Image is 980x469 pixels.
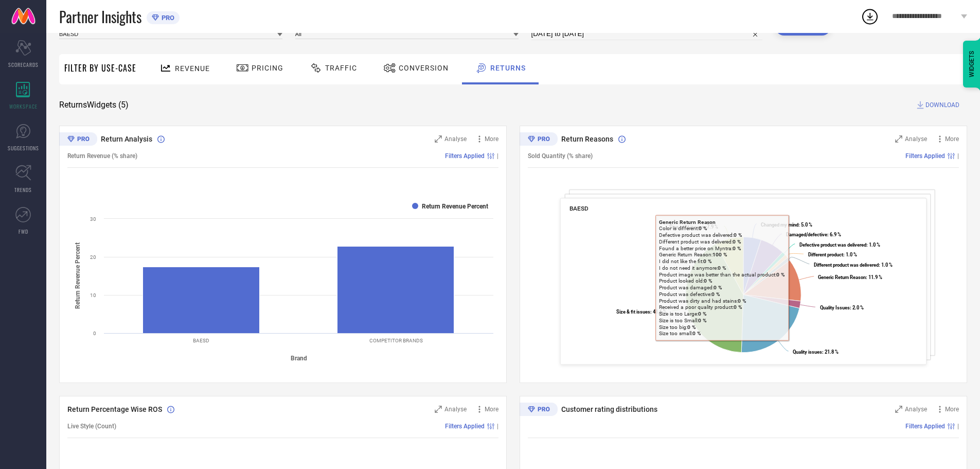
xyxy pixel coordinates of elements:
text: : 21.8 % [793,349,839,355]
text: : 1.0 % [814,262,893,268]
span: Returns Widgets ( 5 ) [59,100,129,110]
tspan: Generic Return Reason [818,274,866,280]
span: WORKSPACE [9,102,38,110]
text: 0 [93,331,96,336]
span: Return Reasons [561,135,613,143]
span: Live Style (Count) [67,423,116,430]
span: Filters Applied [445,152,485,160]
span: Revenue [175,64,210,73]
span: More [945,135,959,143]
span: Return Revenue (% share) [67,152,137,160]
span: Returns [490,64,526,72]
tspan: Damaged/defective [786,232,827,237]
span: SCORECARDS [8,61,39,68]
text: : 1.0 % [799,242,880,248]
span: | [497,152,498,160]
text: : 2.0 % [820,305,864,310]
text: BAESD [193,338,209,343]
span: PRO [159,14,174,22]
span: Return Analysis [101,135,152,143]
div: Premium [59,132,97,148]
text: 20 [90,254,96,260]
span: Filters Applied [905,152,945,160]
span: Return Percentage Wise ROS [67,405,162,413]
span: | [497,423,498,430]
text: 30 [90,216,96,222]
tspan: Defective product was delivered [799,242,866,248]
text: : 1.0 % [808,252,857,257]
text: : 11.9 % [818,274,882,280]
span: Filter By Use-Case [64,62,136,74]
tspan: Changed my mind [761,222,798,228]
div: Premium [520,132,558,148]
tspan: Quality issues [793,349,822,355]
tspan: Different product [808,252,843,257]
span: Customer rating distributions [561,405,657,413]
span: Partner Insights [59,6,141,27]
svg: Zoom [435,135,442,143]
span: SUGGESTIONS [8,144,39,152]
input: Select time period [531,28,763,40]
text: : 6.9 % [786,232,841,237]
svg: Zoom [895,406,902,413]
svg: Zoom [435,406,442,413]
span: TRENDS [14,186,32,194]
tspan: Return Revenue Percent [74,242,81,309]
span: DOWNLOAD [925,100,959,110]
tspan: Size & fit issues [616,309,650,315]
tspan: Size or fit issues [669,224,704,230]
text: Return Revenue Percent [422,203,488,210]
span: Filters Applied [445,423,485,430]
text: COMPETITOR BRANDS [369,338,423,343]
span: Analyse [444,135,467,143]
text: 10 [90,292,96,298]
span: More [485,135,498,143]
text: : 7.9 % [669,224,718,230]
span: Traffic [325,64,357,72]
span: BAESD [569,205,589,212]
tspan: Brand [291,355,307,362]
div: Premium [520,403,558,418]
span: Analyse [905,406,927,413]
span: Filters Applied [905,423,945,430]
tspan: Different product was delivered [814,262,879,268]
span: | [957,152,959,160]
span: Conversion [399,64,449,72]
span: More [945,406,959,413]
svg: Zoom [895,135,902,143]
span: Sold Quantity (% share) [528,152,593,160]
span: Analyse [444,406,467,413]
span: Analyse [905,135,927,143]
div: Open download list [861,7,879,26]
span: | [957,423,959,430]
text: : 5.0 % [761,222,812,228]
span: FWD [19,228,28,235]
span: Pricing [252,64,283,72]
text: : 41.6 % [616,309,667,315]
tspan: Quality Issues [820,305,850,310]
span: More [485,406,498,413]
